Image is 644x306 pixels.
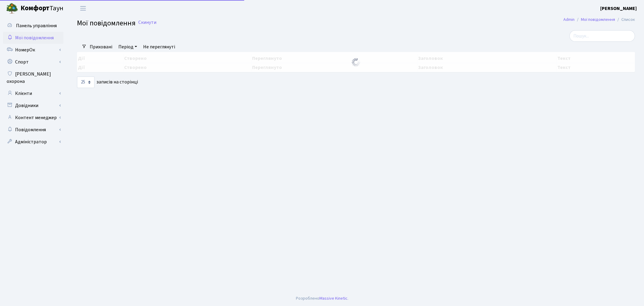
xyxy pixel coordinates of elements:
[138,20,156,25] a: Скинути
[600,5,637,12] b: [PERSON_NAME]
[600,5,637,12] a: [PERSON_NAME]
[319,295,348,301] a: Massive Kinetic
[581,16,615,23] a: Мої повідомлення
[3,32,63,44] a: Мої повідомлення
[3,112,63,124] a: Контент менеджер
[77,76,138,88] label: записів на сторінці
[3,87,63,99] a: Клієнти
[6,2,18,15] img: logo.png
[563,16,575,23] a: Admin
[3,68,63,87] a: [PERSON_NAME] охорона
[77,18,136,28] span: Мої повідомлення
[615,16,635,23] li: Список
[75,3,91,13] button: Переключити навігацію
[351,57,361,67] img: Обробка...
[3,99,63,112] a: Довідники
[296,295,348,302] div: Розроблено .
[554,13,644,26] nav: breadcrumb
[141,42,178,52] a: Не переглянуті
[3,44,63,56] a: НомерОк
[77,76,95,88] select: записів на сторінці
[116,42,139,52] a: Період
[15,34,54,41] span: Мої повідомлення
[569,30,635,42] input: Пошук...
[3,124,63,136] a: Повідомлення
[21,3,50,13] b: Комфорт
[16,22,57,29] span: Панель управління
[3,20,63,32] a: Панель управління
[3,56,63,68] a: Спорт
[87,42,115,52] a: Приховані
[3,136,63,148] a: Адміністратор
[21,3,63,14] span: Таун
